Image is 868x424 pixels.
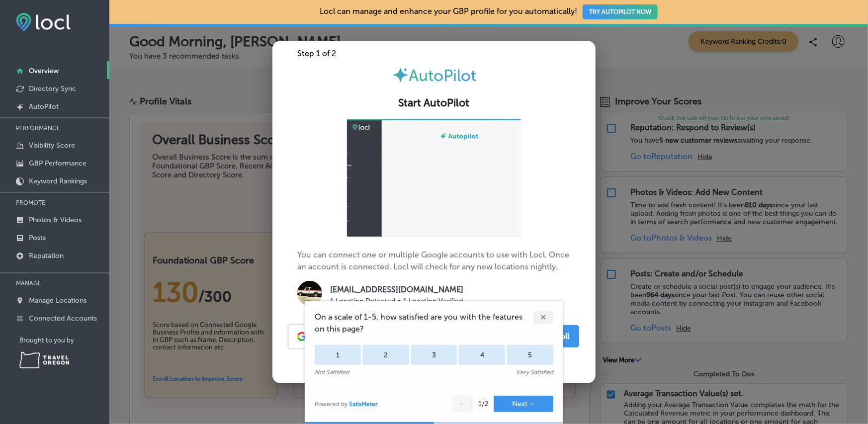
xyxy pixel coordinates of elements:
[284,97,584,109] h2: Start AutoPilot
[29,159,87,168] p: GBP Performance
[272,49,596,58] div: Step 1 of 2
[349,401,378,408] a: SatisMeter
[392,66,409,84] img: autopilot-icon
[29,234,46,242] p: Posts
[459,345,505,365] div: 4
[29,252,64,260] p: Reputation
[29,102,59,111] p: AutoPilot
[315,401,378,408] div: Powered by
[29,85,76,93] p: Directory Sync
[583,4,658,19] button: TRY AUTOPILOT NOW
[29,177,87,185] p: Keyword Rankings
[29,314,97,323] p: Connected Accounts
[409,66,477,85] span: AutoPilot
[347,119,521,237] img: ap-gif
[315,345,361,365] div: 1
[29,216,82,224] p: Photos & Videos
[29,296,87,305] p: Manage Locations
[494,396,553,412] button: Next→
[330,284,463,296] p: [EMAIL_ADDRESS][DOMAIN_NAME]
[411,345,457,365] div: 3
[507,345,553,365] div: 5
[452,396,473,412] button: ←
[363,345,409,365] div: 2
[315,311,533,335] span: On a scale of 1-5, how satisfied are you with the features on this page?
[19,352,69,368] img: Travel Oregon
[16,13,71,31] img: fda3e92497d09a02dc62c9cd864e3231.png
[478,400,489,408] div: 1 / 2
[29,67,59,75] p: Overview
[297,119,571,309] p: You can connect one or multiple Google accounts to use with Locl. Once an account is connected, L...
[315,369,349,376] div: Not Satisfied
[516,369,553,376] div: Very Satisfied
[29,141,75,150] p: Visibility Score
[19,337,109,344] p: Brought to you by
[330,296,463,306] p: 1 Location Detected ● 1 Location Verified
[533,311,553,324] div: ✕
